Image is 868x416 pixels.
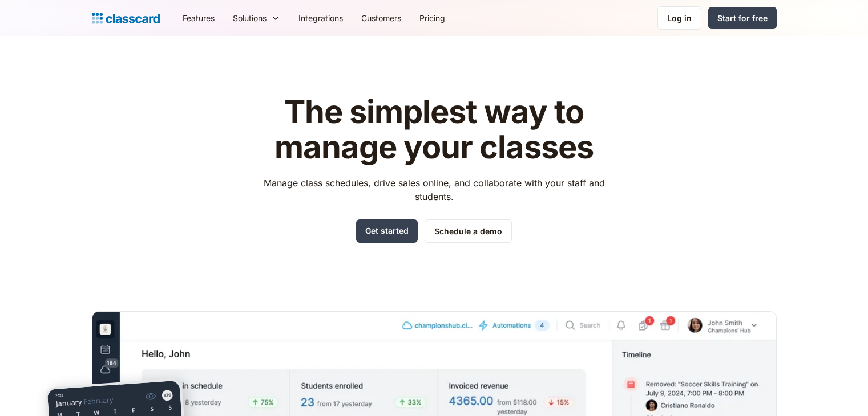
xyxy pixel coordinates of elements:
p: Manage class schedules, drive sales online, and collaborate with your staff and students. [253,176,615,203]
div: Solutions [233,12,267,24]
a: Features [173,5,224,31]
a: Get started [356,219,418,243]
a: Schedule a demo [425,219,512,243]
a: Start for free [708,7,777,29]
div: Solutions [224,5,289,31]
a: Log in [657,6,701,30]
h1: The simplest way to manage your classes [253,95,615,165]
div: Log in [667,12,692,24]
a: Integrations [289,5,352,31]
div: Start for free [717,12,768,24]
a: Customers [352,5,410,31]
a: Logo [92,10,160,26]
a: Pricing [410,5,454,31]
